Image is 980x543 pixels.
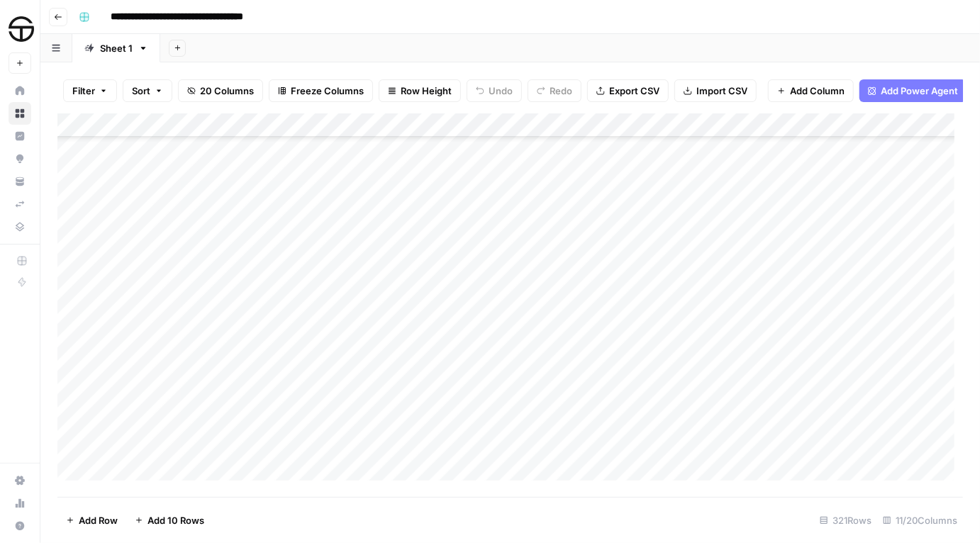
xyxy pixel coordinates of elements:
a: Syncs [9,193,31,215]
span: Add Power Agent [881,84,958,98]
span: Export CSV [609,84,659,98]
span: 20 Columns [200,84,254,98]
img: SimpleTire Logo [9,16,34,42]
span: Add Column [790,84,845,98]
button: Undo [467,79,522,102]
a: Opportunities [9,147,31,170]
span: Add 10 Rows [147,513,204,527]
button: Import CSV [674,79,757,102]
button: Row Height [379,79,461,102]
span: Redo [550,84,572,98]
button: Add Row [57,509,126,532]
span: Row Height [401,84,452,98]
a: Settings [9,469,31,492]
span: Filter [72,84,95,98]
button: Add Power Agent [859,79,967,102]
span: Import CSV [696,84,747,98]
a: Home [9,79,31,102]
button: Workspace: SimpleTire [9,11,31,47]
a: Insights [9,125,31,147]
button: Help + Support [9,515,31,537]
span: Freeze Columns [291,84,364,98]
button: Filter [63,79,117,102]
a: Your Data [9,170,31,193]
div: 321 Rows [814,509,877,532]
a: Sheet 1 [72,34,160,62]
button: Freeze Columns [269,79,373,102]
div: 11/20 Columns [877,509,963,532]
a: Browse [9,102,31,125]
span: Sort [132,84,150,98]
div: Sheet 1 [100,41,133,55]
span: Add Row [79,513,118,527]
button: Sort [123,79,172,102]
button: Export CSV [587,79,669,102]
button: 20 Columns [178,79,263,102]
a: Usage [9,492,31,515]
button: Add Column [768,79,854,102]
a: Data Library [9,215,31,238]
span: Undo [489,84,513,98]
button: Redo [528,79,581,102]
button: Add 10 Rows [126,509,213,532]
